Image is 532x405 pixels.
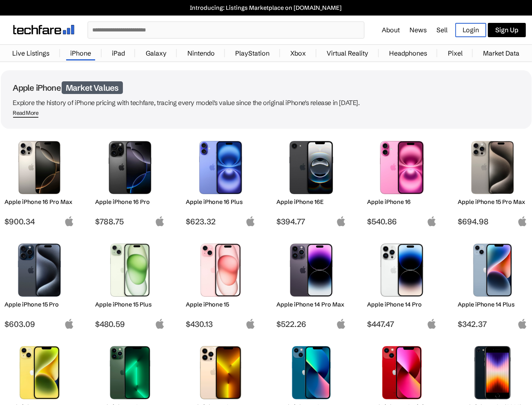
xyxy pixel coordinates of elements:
[13,83,519,93] h1: Apple iPhone
[95,301,165,308] h2: Apple iPhone 15 Plus
[276,198,346,206] h2: Apple iPhone 16E
[231,45,274,61] a: PlayStation
[427,319,437,329] img: apple-logo
[95,198,165,206] h2: Apple iPhone 16 Pro
[363,239,441,329] a: iPhone 14 Pro Apple iPhone 14 Pro $447.47 apple-logo
[155,216,165,226] img: apple-logo
[283,346,340,399] img: iPhone 13
[273,239,350,329] a: iPhone 14 Pro Max Apple iPhone 14 Pro Max $522.26 apple-logo
[363,137,441,226] a: iPhone 16 Apple iPhone 16 $540.86 apple-logo
[410,26,427,34] a: News
[276,319,346,329] span: $522.26
[454,137,532,226] a: iPhone 15 Pro Max Apple iPhone 15 Pro Max $694.98 apple-logo
[183,45,219,61] a: Nintendo
[11,244,68,297] img: iPhone 15 Pro
[11,346,68,399] img: iPhone 14
[464,346,521,399] img: iPhone SE 3rd Gen
[336,319,346,329] img: apple-logo
[454,239,532,329] a: iPhone 14 Plus Apple iPhone 14 Plus $342.37 apple-logo
[192,346,249,399] img: iPhone 13 Pro
[276,217,346,226] span: $394.77
[323,45,372,61] a: Virtual Reality
[458,198,528,206] h2: Apple iPhone 15 Pro Max
[286,45,310,61] a: Xbox
[4,301,74,308] h2: Apple iPhone 15 Pro
[66,45,95,61] a: iPhone
[186,319,256,329] span: $430.13
[336,216,346,226] img: apple-logo
[186,301,256,308] h2: Apple iPhone 15
[4,198,74,206] h2: Apple iPhone 16 Pro Max
[367,319,437,329] span: $447.47
[95,217,165,226] span: $788.75
[458,217,528,226] span: $694.98
[458,301,528,308] h2: Apple iPhone 14 Plus
[464,244,521,297] img: iPhone 14 Plus
[245,319,256,329] img: apple-logo
[283,141,340,194] img: iPhone 16E
[373,346,431,399] img: iPhone 13 mini
[367,217,437,226] span: $540.86
[4,319,74,329] span: $603.09
[273,137,350,226] a: iPhone 16E Apple iPhone 16E $394.77 apple-logo
[182,239,260,329] a: iPhone 15 Apple iPhone 15 $430.13 apple-logo
[182,137,260,226] a: iPhone 16 Plus Apple iPhone 16 Plus $623.32 apple-logo
[101,141,159,194] img: iPhone 16 Pro
[4,217,74,226] span: $900.34
[101,346,159,399] img: iPhone 13 Pro Max
[101,244,159,297] img: iPhone 15 Plus
[192,141,249,194] img: iPhone 16 Plus
[62,81,123,94] span: Market Values
[436,26,447,34] a: Sell
[382,26,400,34] a: About
[276,301,346,308] h2: Apple iPhone 14 Pro Max
[367,198,437,206] h2: Apple iPhone 16
[283,244,340,297] img: iPhone 14 Pro Max
[455,23,486,37] a: Login
[91,137,169,226] a: iPhone 16 Pro Apple iPhone 16 Pro $788.75 apple-logo
[186,198,256,206] h2: Apple iPhone 16 Plus
[11,141,68,194] img: iPhone 16 Pro Max
[464,141,521,194] img: iPhone 15 Pro Max
[4,4,528,11] a: Introducing: Listings Marketplace on [DOMAIN_NAME]
[142,45,171,61] a: Galaxy
[488,23,526,37] a: Sign Up
[517,216,528,226] img: apple-logo
[64,216,74,226] img: apple-logo
[1,239,78,329] a: iPhone 15 Pro Apple iPhone 15 Pro $603.09 apple-logo
[8,45,53,61] a: Live Listings
[245,216,256,226] img: apple-logo
[186,217,256,226] span: $623.32
[64,319,74,329] img: apple-logo
[108,45,129,61] a: iPad
[458,319,528,329] span: $342.37
[13,25,74,34] img: techfare logo
[91,239,169,329] a: iPhone 15 Plus Apple iPhone 15 Plus $480.59 apple-logo
[373,244,431,297] img: iPhone 14 Pro
[13,110,39,116] div: Read More
[427,216,437,226] img: apple-logo
[479,45,524,61] a: Market Data
[444,45,467,61] a: Pixel
[367,301,437,308] h2: Apple iPhone 14 Pro
[192,244,249,297] img: iPhone 15
[13,110,39,118] span: Read More
[13,97,519,108] p: Explore the history of iPhone pricing with techfare, tracing every model's value since the origin...
[373,141,431,194] img: iPhone 16
[155,319,165,329] img: apple-logo
[517,319,528,329] img: apple-logo
[95,319,165,329] span: $480.59
[385,45,431,61] a: Headphones
[1,137,78,226] a: iPhone 16 Pro Max Apple iPhone 16 Pro Max $900.34 apple-logo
